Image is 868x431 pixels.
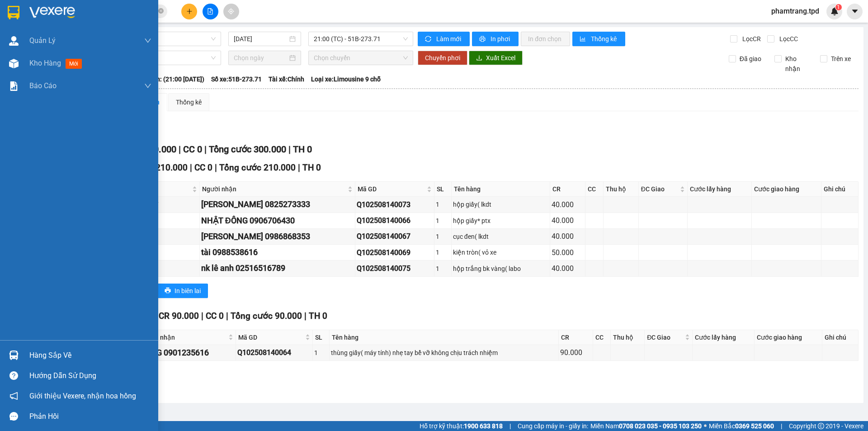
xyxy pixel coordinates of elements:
[476,55,482,62] span: download
[453,216,548,226] div: hộp giấy* ptx
[209,144,286,155] span: Tổng cước 300.000
[314,32,408,46] span: 21:00 (TC) - 51B-273.71
[418,51,467,65] button: Chuyển phơi
[157,284,208,298] button: printerIn biên lai
[159,311,199,321] span: CR 90.000
[203,4,218,19] button: file-add
[309,311,327,321] span: TH 0
[29,35,56,46] span: Quản Lý
[144,37,151,44] span: down
[29,59,61,67] span: Kho hàng
[234,53,288,63] input: Chọn ngày
[591,34,618,44] span: Thống kê
[237,347,311,358] div: Q102508140064
[355,260,434,276] td: Q102508140075
[436,199,450,209] div: 1
[436,216,450,226] div: 1
[358,184,425,194] span: Mã GD
[29,390,136,402] span: Giới thiệu Vexere, nhận hoa hồng
[764,5,826,17] span: phamtrang.tpd
[140,346,234,359] div: DŨNG 0901235616
[472,32,519,46] button: printerIn phơi
[194,162,212,173] span: CC 0
[590,421,702,431] span: Miền Nam
[288,144,291,155] span: |
[752,182,821,197] th: Cước giao hàng
[29,80,57,91] span: Báo cáo
[357,215,433,226] div: Q102508140066
[452,182,550,197] th: Tên hàng
[355,245,434,260] td: Q102508140069
[201,311,203,321] span: |
[491,34,511,44] span: In phơi
[331,348,557,358] div: thùng giấy( máy tính) nhẹ tay bể vỡ không chịu trách nhiệm
[211,74,262,84] span: Số xe: 51B-273.71
[313,330,329,345] th: SL
[521,32,570,46] button: In đơn chọn
[302,162,321,173] span: TH 0
[736,54,765,64] span: Đã giao
[735,422,774,430] strong: 0369 525 060
[572,32,625,46] button: bar-chartThống kê
[66,59,82,69] span: mới
[518,421,588,431] span: Cung cấp máy in - giấy in:
[818,423,824,429] span: copyright
[619,422,702,430] strong: 0708 023 035 - 0935 103 250
[469,51,523,65] button: downloadXuất Excel
[509,421,511,431] span: |
[183,144,202,155] span: CC 0
[357,231,433,242] div: Q102508140067
[552,247,584,258] div: 50.000
[357,263,433,274] div: Q102508140075
[355,197,434,213] td: Q102508140073
[158,8,164,14] span: close-circle
[453,247,548,257] div: kiện tròn( vỏ xe
[355,229,434,245] td: Q102508140067
[837,4,840,10] span: 1
[604,182,639,197] th: Thu hộ
[165,287,171,294] span: printer
[8,6,19,19] img: logo-vxr
[201,246,354,259] div: tài 0988538616
[176,97,202,107] div: Thống kê
[304,311,307,321] span: |
[314,348,327,358] div: 1
[215,162,217,173] span: |
[9,59,19,68] img: warehouse-icon
[142,162,188,173] span: CR 210.000
[9,392,18,400] span: notification
[29,369,151,383] div: Hướng dẫn sử dụng
[847,4,863,19] button: caret-down
[223,4,239,19] button: aim
[179,144,181,155] span: |
[552,231,584,242] div: 40.000
[29,410,151,423] div: Phản hồi
[781,421,782,431] span: |
[552,199,584,210] div: 40.000
[219,162,296,173] span: Tổng cước 210.000
[311,74,381,84] span: Loại xe: Limousine 9 chỗ
[141,332,226,342] span: Người nhận
[641,184,679,194] span: ĐC Giao
[436,264,450,274] div: 1
[314,51,408,65] span: Chọn chuyến
[782,54,813,74] span: Kho nhận
[202,184,346,194] span: Người nhận
[851,7,859,15] span: caret-down
[190,162,192,173] span: |
[226,311,228,321] span: |
[357,199,433,210] div: Q102508140073
[29,349,151,362] div: Hàng sắp về
[479,36,487,43] span: printer
[709,421,774,431] span: Miền Bắc
[436,34,462,44] span: Làm mới
[821,182,859,197] th: Ghi chú
[647,332,683,342] span: ĐC Giao
[175,286,201,296] span: In biên lai
[138,74,204,84] span: Chuyến: (21:00 [DATE])
[355,213,434,229] td: Q102508140066
[559,330,593,345] th: CR
[593,330,611,345] th: CC
[464,422,503,430] strong: 1900 633 818
[425,36,433,43] span: sync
